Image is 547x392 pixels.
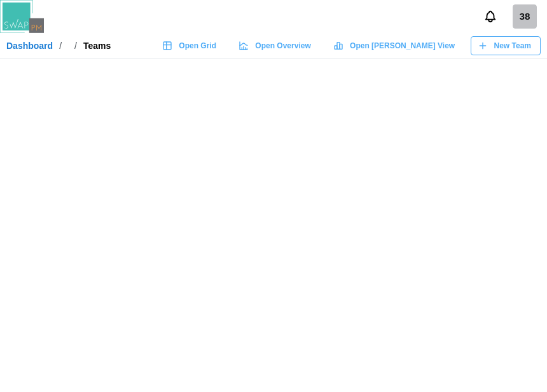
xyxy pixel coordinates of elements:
div: / [59,41,62,50]
a: 38 [513,4,537,29]
a: Open [PERSON_NAME] View [327,36,464,55]
span: Open Overview [255,37,310,55]
button: Notifications [480,6,501,27]
a: Dashboard [6,41,53,50]
span: New Team [494,37,531,55]
span: Open Grid [179,37,216,55]
a: Open Grid [156,36,226,55]
div: Teams [83,41,111,50]
span: Open [PERSON_NAME] View [350,37,455,55]
div: / [74,41,77,50]
button: New Team [471,36,541,55]
a: Open Overview [232,36,321,55]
